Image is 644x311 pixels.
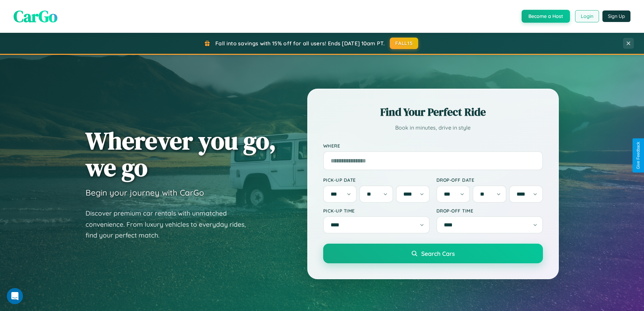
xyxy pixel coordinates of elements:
label: Drop-off Time [436,208,543,214]
button: Login [575,10,599,22]
label: Where [323,143,543,149]
h2: Find Your Perfect Ride [323,105,543,119]
p: Book in minutes, drive in style [323,123,543,133]
iframe: Intercom live chat [7,288,23,304]
label: Drop-off Date [436,177,543,183]
h3: Begin your journey with CarGo [86,187,204,198]
label: Pick-up Date [323,177,430,183]
span: Fall into savings with 15% off for all users! Ends [DATE] 10am PT. [215,40,385,47]
p: Discover premium car rentals with unmatched convenience. From luxury vehicles to everyday rides, ... [86,208,255,241]
button: FALL15 [390,38,418,49]
label: Pick-up Time [323,208,430,214]
h1: Wherever you go, we go [86,127,276,181]
div: Give Feedback [636,142,641,169]
button: Become a Host [522,10,570,23]
span: CarGo [14,5,57,27]
span: Search Cars [421,250,455,257]
button: Search Cars [323,244,543,263]
button: Sign Up [602,10,630,22]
